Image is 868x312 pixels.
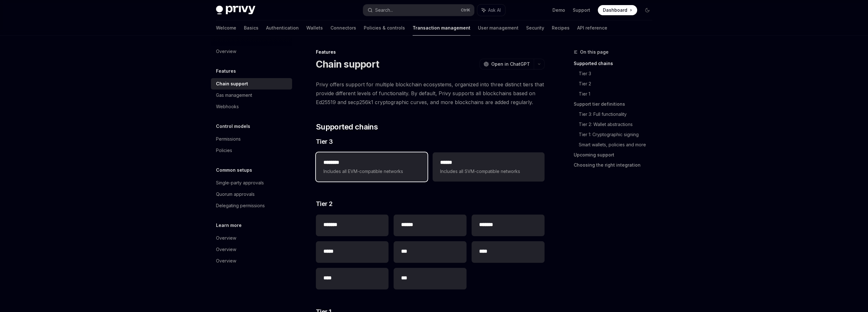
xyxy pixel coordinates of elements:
[211,78,292,90] a: Chain support
[461,8,470,13] span: Ctrl K
[211,177,292,189] a: Single-party approvals
[413,20,470,36] a: Transaction management
[211,101,292,112] a: Webhooks
[579,89,657,99] a: Tier 1
[573,7,590,13] a: Support
[491,61,530,67] span: Open in ChatGPT
[580,48,609,56] span: On this page
[211,200,292,211] a: Delegating permissions
[211,145,292,156] a: Policies
[216,222,242,229] h5: Learn more
[577,20,607,36] a: API reference
[316,199,333,208] span: Tier 2
[216,91,252,99] div: Gas management
[526,20,544,36] a: Security
[364,20,405,36] a: Policies & controls
[433,152,544,182] a: **** *Includes all SVM-compatible networks
[579,79,657,89] a: Tier 2
[480,59,534,70] button: Open in ChatGPT
[552,20,570,36] a: Recipes
[216,20,236,36] a: Welcome
[211,255,292,267] a: Overview
[316,80,545,107] span: Privy offers support for multiple blockchain ecosystems, organized into three distinct tiers that...
[316,122,378,132] span: Supported chains
[574,160,657,170] a: Choosing the right integration
[316,152,427,182] a: **** ***Includes all EVM-compatible networks
[574,150,657,160] a: Upcoming support
[211,189,292,200] a: Quorum approvals
[216,135,241,143] div: Permissions
[216,80,248,88] div: Chain support
[216,202,265,209] div: Delegating permissions
[216,147,232,154] div: Policies
[316,58,379,70] h1: Chain support
[216,190,255,198] div: Quorum approvals
[211,133,292,145] a: Permissions
[579,119,657,129] a: Tier 2: Wallet abstractions
[598,5,637,15] a: Dashboard
[216,246,236,253] div: Overview
[642,5,652,15] button: Toggle dark mode
[375,6,393,14] div: Search...
[316,49,545,55] div: Features
[316,137,333,146] span: Tier 3
[478,20,519,36] a: User management
[552,7,565,13] a: Demo
[574,99,657,109] a: Support tier definitions
[579,140,657,150] a: Smart wallets, policies and more
[440,168,537,175] span: Includes all SVM-compatible networks
[330,20,356,36] a: Connectors
[603,7,627,13] span: Dashboard
[579,129,657,140] a: Tier 1: Cryptographic signing
[266,20,299,36] a: Authentication
[211,232,292,244] a: Overview
[579,69,657,79] a: Tier 3
[211,46,292,57] a: Overview
[216,123,250,130] h5: Control models
[477,4,505,16] button: Ask AI
[216,166,252,174] h5: Common setups
[363,4,474,16] button: Search...CtrlK
[211,244,292,255] a: Overview
[574,58,657,69] a: Supported chains
[579,109,657,119] a: Tier 3: Full functionality
[306,20,323,36] a: Wallets
[323,168,420,175] span: Includes all EVM-compatible networks
[216,257,236,265] div: Overview
[216,179,264,187] div: Single-party approvals
[216,103,239,110] div: Webhooks
[216,234,236,242] div: Overview
[216,6,255,15] img: dark logo
[216,48,236,55] div: Overview
[216,67,236,75] h5: Features
[211,90,292,101] a: Gas management
[244,20,258,36] a: Basics
[488,7,501,13] span: Ask AI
